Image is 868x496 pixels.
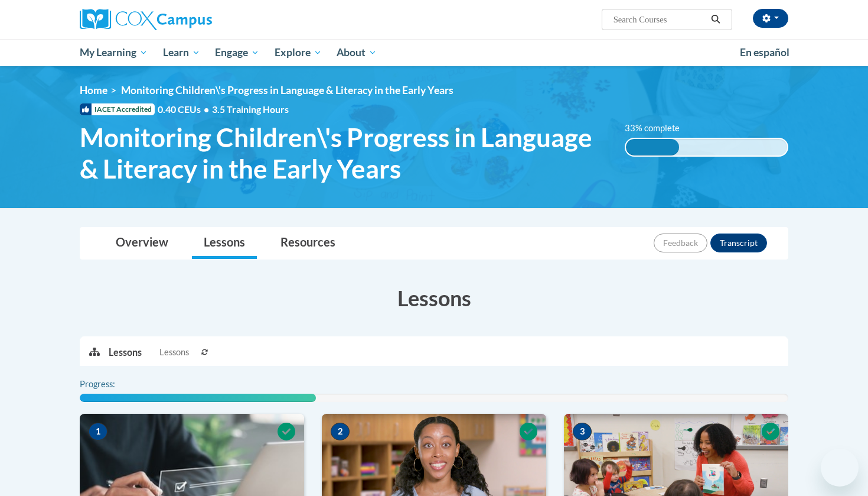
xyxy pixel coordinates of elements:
[215,46,259,60] span: Engage
[732,40,797,65] a: En español
[109,346,142,359] p: Lessons
[329,39,385,66] a: About
[62,39,806,66] div: Main menu
[337,46,377,60] span: About
[80,283,788,313] h3: Lessons
[573,423,592,440] span: 3
[612,12,707,27] input: Search Courses
[207,39,267,66] a: Engage
[80,46,148,60] span: My Learning
[80,378,148,391] label: Progress:
[267,39,329,66] a: Explore
[625,122,693,135] label: 33% complete
[707,12,725,27] button: Search
[89,423,107,440] span: 1
[163,46,200,60] span: Learn
[80,122,607,184] span: Monitoring Children\'s Progress in Language & Literacy in the Early Years
[192,228,257,259] a: Lessons
[269,228,347,259] a: Resources
[159,346,189,359] span: Lessons
[821,449,859,487] iframe: Button to launch messaging window
[80,84,107,96] a: Home
[331,423,350,440] span: 2
[158,103,212,116] span: 0.40 CEUs
[275,46,322,60] span: Explore
[72,39,155,66] a: My Learning
[155,39,208,66] a: Learn
[80,9,304,30] a: Cox Campus
[710,234,767,252] button: Transcript
[80,103,155,115] span: IACET Accredited
[121,84,453,96] span: Monitoring Children\'s Progress in Language & Literacy in the Early Years
[654,234,707,252] button: Feedback
[753,9,788,28] button: Account Settings
[740,46,789,59] span: En español
[204,103,209,115] span: •
[80,9,212,30] img: Cox Campus
[104,228,180,259] a: Overview
[212,103,289,115] span: 3.5 Training Hours
[626,139,679,155] div: 33% complete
